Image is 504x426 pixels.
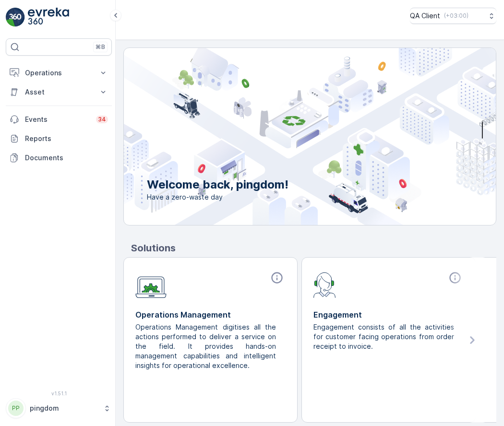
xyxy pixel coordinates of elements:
p: Operations Management [135,309,286,320]
p: Reports [25,134,108,143]
img: module-icon [135,271,167,298]
p: Engagement consists of all the activities for customer facing operations from order receipt to in... [313,322,456,351]
p: 34 [98,116,106,123]
p: ⌘B [96,43,105,51]
img: logo [6,8,25,27]
a: Documents [6,148,112,167]
img: city illustration [81,48,496,225]
span: v 1.51.1 [6,390,112,396]
p: Operations [25,68,93,78]
p: Events [25,115,90,124]
img: module-icon [313,271,336,298]
p: Solutions [131,241,496,255]
button: QA Client(+03:00) [410,8,496,24]
span: Have a zero-waste day [147,192,288,202]
p: QA Client [410,11,440,21]
p: ( +03:00 ) [444,12,468,20]
button: Operations [6,63,112,83]
p: Operations Management digitises all the actions performed to deliver a service on the field. It p... [135,322,278,370]
a: Events34 [6,110,112,129]
button: Asset [6,83,112,102]
p: pingdom [30,403,98,413]
button: PPpingdom [6,398,112,418]
p: Engagement [313,309,464,320]
div: PP [8,401,24,416]
a: Reports [6,129,112,148]
p: Documents [25,153,108,163]
p: Welcome back, pingdom! [147,177,288,192]
p: Asset [25,87,93,97]
img: logo_light-DOdMpM7g.png [28,8,69,27]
